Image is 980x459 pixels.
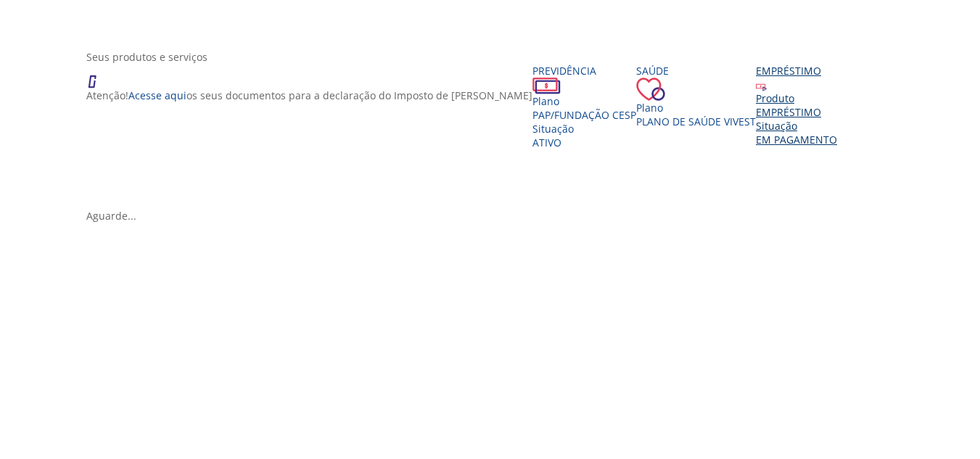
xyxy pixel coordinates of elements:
[756,133,837,146] span: EM PAGAMENTO
[636,78,665,101] img: ico_coracao.png
[532,108,636,122] span: PAP/Fundação CESP
[128,88,186,102] a: Acesse aqui
[756,119,837,133] div: Situação
[532,136,561,149] span: Ativo
[86,50,905,223] section: <span lang="en" dir="ltr">ProdutosCard</span>
[636,64,756,78] div: Saúde
[86,50,905,64] div: Seus produtos e serviços
[756,64,837,78] div: Empréstimo
[756,64,837,146] a: Empréstimo Produto EMPRÉSTIMO Situação EM PAGAMENTO
[532,64,636,78] div: Previdência
[532,64,636,149] a: Previdência PlanoPAP/Fundação CESP SituaçãoAtivo
[636,101,756,115] div: Plano
[756,91,837,105] div: Produto
[86,88,532,102] p: Atenção! os seus documentos para a declaração do Imposto de [PERSON_NAME]
[636,115,756,128] span: Plano de Saúde VIVEST
[532,122,636,136] div: Situação
[756,80,767,91] img: ico_emprestimo.svg
[86,64,111,88] img: ico_atencao.png
[86,209,905,223] div: Aguarde...
[532,94,636,108] div: Plano
[756,105,837,119] div: EMPRÉSTIMO
[532,78,561,94] img: ico_dinheiro.png
[636,64,756,128] a: Saúde PlanoPlano de Saúde VIVEST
